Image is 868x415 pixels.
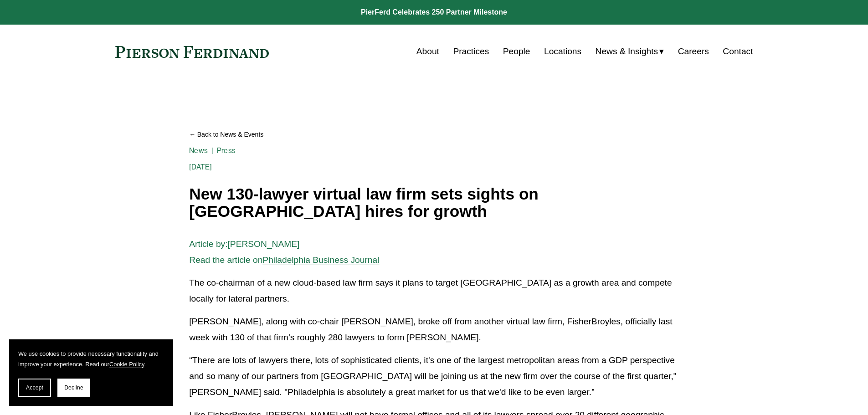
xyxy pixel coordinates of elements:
a: Careers [678,43,709,60]
p: The co-chairman of a new cloud-based law firm says it plans to target [GEOGRAPHIC_DATA] as a grow... [189,275,678,307]
button: Accept [18,379,51,397]
a: Back to News & Events [189,127,678,143]
h1: New 130-lawyer virtual law firm sets sights on [GEOGRAPHIC_DATA] hires for growth [189,185,678,220]
a: Contact [723,43,753,60]
a: folder dropdown [596,43,664,60]
a: [PERSON_NAME] [228,239,300,249]
a: Philadelphia Business Journal [262,255,379,265]
span: Accept [26,384,43,391]
button: Decline [57,379,90,397]
a: News [189,146,208,155]
p: “There are lots of lawyers there, lots of sophisticated clients, it's one of the largest metropol... [189,353,678,400]
span: News & Insights [596,44,658,60]
span: [DATE] [189,163,212,171]
a: Press [217,146,236,155]
a: Locations [544,43,581,60]
span: Decline [64,384,83,391]
section: Cookie banner [9,339,173,406]
a: Cookie Policy [109,361,144,368]
span: Article by: [189,239,227,249]
p: We use cookies to provide necessary functionality and improve your experience. Read our . [18,348,164,369]
a: Practices [453,43,489,60]
a: About [416,43,439,60]
a: People [503,43,530,60]
p: [PERSON_NAME], along with co-chair [PERSON_NAME], broke off from another virtual law firm, Fisher... [189,314,678,345]
span: Read the article on [189,255,262,265]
